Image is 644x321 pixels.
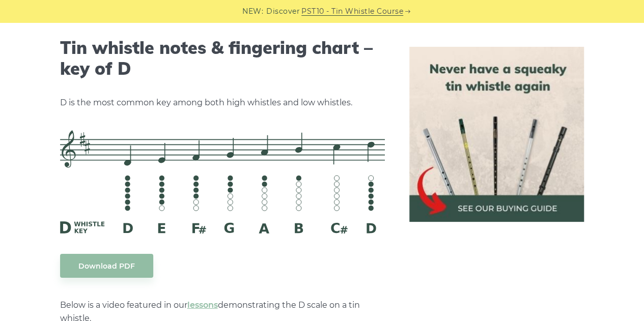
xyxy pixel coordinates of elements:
[60,38,385,79] h2: Tin whistle notes & fingering chart – key of D
[266,6,300,17] span: Discover
[242,6,263,17] span: NEW:
[301,6,403,17] a: PST10 - Tin Whistle Course
[187,300,218,310] a: lessons
[60,96,385,109] p: D is the most common key among both high whistles and low whistles.
[409,47,584,222] img: tin whistle buying guide
[60,130,385,233] img: D Whistle Fingering Chart And Notes
[60,254,153,278] a: Download PDF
